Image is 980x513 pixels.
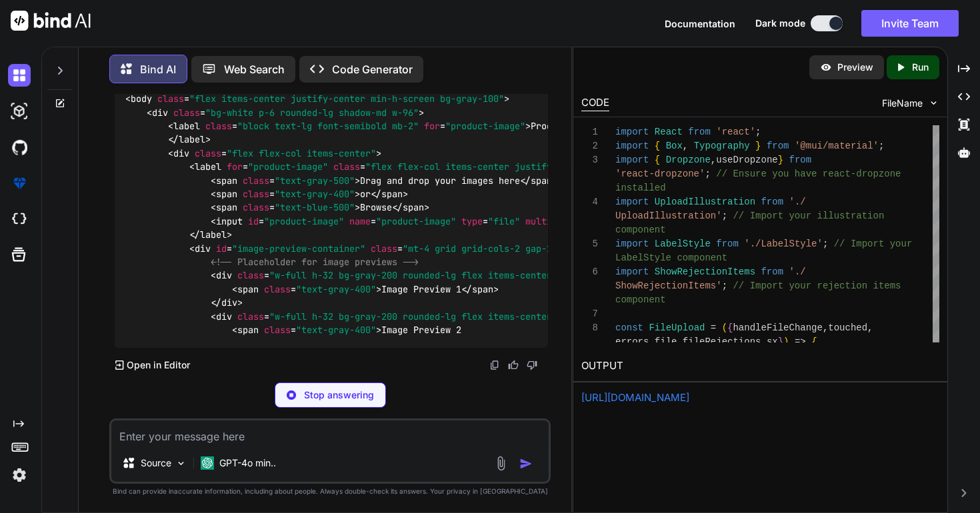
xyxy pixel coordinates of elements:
[168,120,531,132] span: < = = >
[615,127,649,137] span: import
[820,61,832,73] img: preview
[789,155,812,165] span: from
[424,120,440,132] span: for
[237,270,264,282] span: class
[615,253,727,263] span: LabelStyle component
[615,294,666,305] span: component
[767,336,778,347] span: sx
[655,197,755,207] span: UploadIllustration
[716,239,739,249] span: from
[694,141,750,151] span: Typography
[928,97,939,109] img: chevron down
[168,147,381,159] span: < = >
[778,336,783,347] span: }
[205,107,419,119] span: "bg-white p-6 rounded-lg shadow-md w-96"
[189,93,504,105] span: "flex items-center justify-center min-h-screen bg-gray-100"
[581,265,598,279] div: 6
[912,61,929,74] p: Run
[778,155,783,165] span: }
[828,322,867,333] span: touched
[392,202,429,214] span: </ >
[205,120,232,132] span: class
[381,188,403,200] span: span
[811,336,817,347] span: {
[275,175,355,187] span: "text-gray-500"
[649,336,654,347] span: ,
[615,239,649,249] span: import
[371,188,408,200] span: </ >
[248,161,328,173] span: "product-image"
[269,310,637,322] span: "w-full h-32 bg-gray-200 rounded-lg flex items-center justify-center"
[127,358,190,372] p: Open in Editor
[211,188,360,200] span: < = >
[227,147,376,159] span: "flex flex-col items-center"
[581,153,598,167] div: 3
[195,243,211,255] span: div
[733,280,901,291] span: // Import your rejection items
[173,107,200,119] span: class
[711,322,716,333] span: =
[615,183,666,193] span: installed
[472,283,493,295] span: span
[615,169,705,179] span: 'react-dropzone'
[834,239,913,249] span: // Import your
[195,161,221,173] span: label
[823,322,828,333] span: ,
[175,458,187,469] img: Pick Models
[211,175,360,187] span: < = >
[216,202,237,214] span: span
[264,283,291,295] span: class
[615,266,649,277] span: import
[882,97,923,110] span: FileName
[722,280,727,291] span: ;
[581,321,598,335] div: 8
[200,229,227,241] span: label
[879,141,884,151] span: ;
[211,202,360,214] span: < = >
[275,188,355,200] span: "text-gray-400"
[211,310,643,322] span: < = >
[237,120,419,132] span: "block text-lg font-semibold mb-2"
[371,243,397,255] span: class
[615,211,722,221] span: UploadIllustration'
[264,215,344,227] span: "product-image"
[248,215,259,227] span: id
[488,215,520,227] span: "file"
[275,202,355,214] span: "text-blue-500"
[823,239,828,249] span: ;
[761,197,783,207] span: from
[716,127,755,137] span: 'react'
[581,125,598,139] div: 1
[655,155,660,165] span: {
[655,336,677,347] span: file
[683,141,688,151] span: ,
[581,307,598,321] div: 7
[140,61,176,77] p: Bind AI
[761,266,783,277] span: from
[232,243,365,255] span: "image-preview-container"
[527,360,537,370] img: dislike
[8,464,31,486] img: settings
[722,322,727,333] span: (
[789,197,806,207] span: './
[179,134,205,146] span: label
[227,161,243,173] span: for
[795,336,806,347] span: =>
[520,175,557,187] span: </ >
[152,107,168,119] span: div
[716,169,901,179] span: // Ensure you have react-dropzone
[189,229,232,241] span: </ >
[581,237,598,251] div: 5
[755,141,761,151] span: }
[615,141,649,151] span: import
[655,141,660,151] span: {
[211,296,243,308] span: </ >
[615,322,643,333] span: const
[211,270,643,282] span: < = >
[232,324,381,336] span: < = >
[173,120,200,132] span: label
[525,215,568,227] span: multiple
[8,136,31,159] img: githubDark
[264,324,291,336] span: class
[508,360,519,370] img: like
